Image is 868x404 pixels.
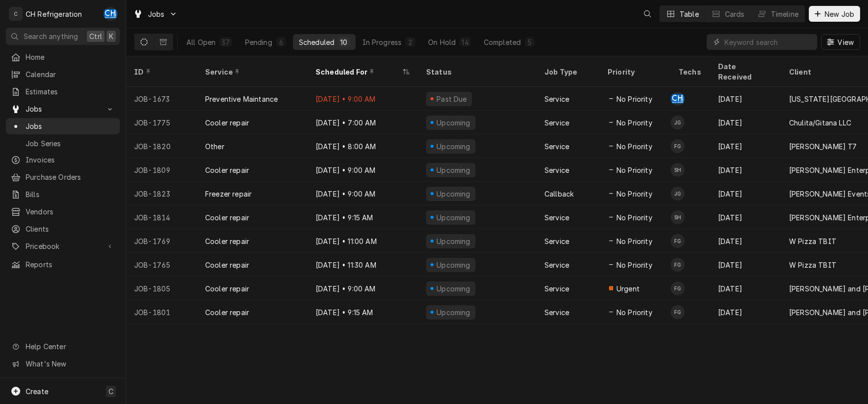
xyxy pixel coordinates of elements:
[724,34,812,50] input: Keyword search
[205,212,249,223] div: Cooler repair
[544,67,592,77] div: Job Type
[308,134,418,158] div: [DATE] • 8:00 AM
[308,158,418,182] div: [DATE] • 9:00 AM
[462,37,469,47] div: 14
[821,34,860,50] button: View
[435,94,469,104] div: Past Due
[671,163,685,177] div: SH
[710,300,781,324] div: [DATE]
[710,111,781,134] div: [DATE]
[616,189,652,199] span: No Priority
[26,104,100,114] span: Jobs
[616,283,640,294] span: Urgent
[26,172,115,182] span: Purchase Orders
[710,134,781,158] div: [DATE]
[640,6,655,22] button: Open search
[245,37,272,47] div: Pending
[789,118,851,128] div: Chulita/Gitana LLC
[710,205,781,229] div: [DATE]
[6,28,120,45] button: Search anythingCtrlK
[26,189,115,200] span: Bills
[126,277,197,300] div: JOB-1805
[616,236,652,246] span: No Priority
[308,87,418,111] div: [DATE] • 9:00 AM
[6,83,120,100] a: Estimates
[278,37,284,47] div: 6
[544,165,569,175] div: Service
[428,37,456,47] div: On Hold
[134,67,187,77] div: ID
[126,111,197,134] div: JOB-1775
[710,158,781,182] div: [DATE]
[26,341,114,352] span: Help Center
[109,31,113,41] span: K
[221,37,230,47] div: 37
[205,141,224,152] div: Other
[308,253,418,277] div: [DATE] • 11:30 AM
[435,307,472,318] div: Upcoming
[308,205,418,229] div: [DATE] • 9:15 AM
[340,37,347,47] div: 10
[205,236,249,246] div: Cooler repair
[671,258,685,272] div: Fred Gonzalez's Avatar
[725,9,745,19] div: Cards
[616,165,652,175] span: No Priority
[104,7,117,21] div: Chris Hiraga's Avatar
[24,31,78,41] span: Search anything
[205,260,249,270] div: Cooler repair
[671,116,685,129] div: Josh Galindo's Avatar
[671,305,685,319] div: Fred Gonzalez's Avatar
[544,283,569,294] div: Service
[671,305,685,319] div: FG
[9,7,23,21] div: C
[126,229,197,253] div: JOB-1769
[435,283,472,294] div: Upcoming
[308,229,418,253] div: [DATE] • 11:00 AM
[679,67,702,77] div: Techs
[671,282,685,295] div: FG
[435,189,472,199] div: Upcoming
[308,277,418,300] div: [DATE] • 9:00 AM
[710,229,781,253] div: [DATE]
[205,189,252,199] div: Freezer repair
[6,49,120,65] a: Home
[126,253,197,277] div: JOB-1765
[544,141,569,152] div: Service
[108,386,113,397] span: C
[616,212,652,223] span: No Priority
[308,300,418,324] div: [DATE] • 9:15 AM
[809,6,860,22] button: New Job
[435,165,472,175] div: Upcoming
[26,9,82,19] div: CH Refrigeration
[718,61,771,82] div: Date Received
[26,259,115,270] span: Reports
[316,67,400,77] div: Scheduled For
[671,139,685,153] div: Fred Gonzalez's Avatar
[126,134,197,158] div: JOB-1820
[823,9,856,19] span: New Job
[544,260,569,270] div: Service
[544,118,569,128] div: Service
[616,307,652,318] span: No Priority
[299,37,334,47] div: Scheduled
[671,234,685,248] div: FG
[6,256,120,273] a: Reports
[26,224,115,234] span: Clients
[6,338,120,355] a: Go to Help Center
[435,212,472,223] div: Upcoming
[26,121,115,131] span: Jobs
[671,187,685,201] div: Josh Galindo's Avatar
[484,37,521,47] div: Completed
[835,37,856,47] span: View
[544,236,569,246] div: Service
[6,152,120,168] a: Invoices
[26,69,115,80] span: Calendar
[671,92,685,106] div: Chris Hiraga's Avatar
[616,118,652,128] span: No Priority
[6,101,120,117] a: Go to Jobs
[407,37,413,47] div: 2
[671,116,685,129] div: JG
[129,6,181,22] a: Go to Jobs
[771,9,798,19] div: Timeline
[205,94,278,104] div: Preventive Maintance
